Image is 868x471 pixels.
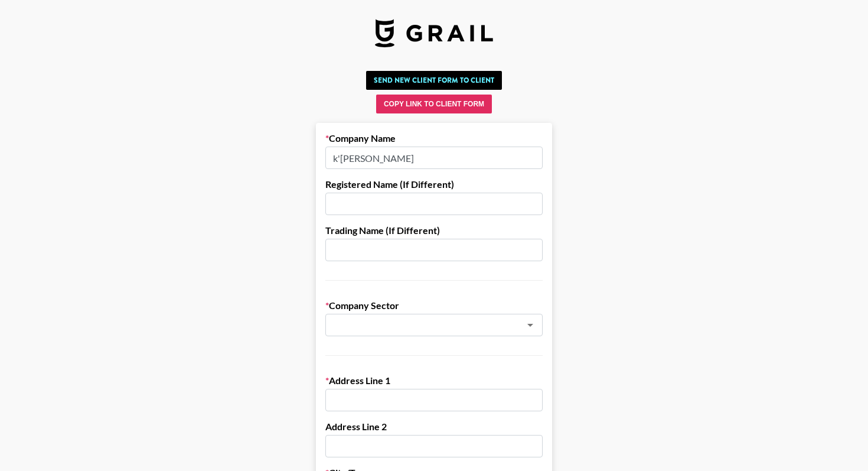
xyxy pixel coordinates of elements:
label: Trading Name (If Different) [325,225,543,236]
label: Company Name [325,132,543,144]
button: Open [522,317,539,333]
label: Company Sector [325,300,543,311]
button: Send New Client Form to Client [366,71,502,90]
label: Address Line 1 [325,375,543,386]
button: Copy Link to Client Form [376,95,492,113]
label: Registered Name (If Different) [325,178,543,190]
label: Address Line 2 [325,421,543,433]
img: Grail Talent Logo [375,19,493,47]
